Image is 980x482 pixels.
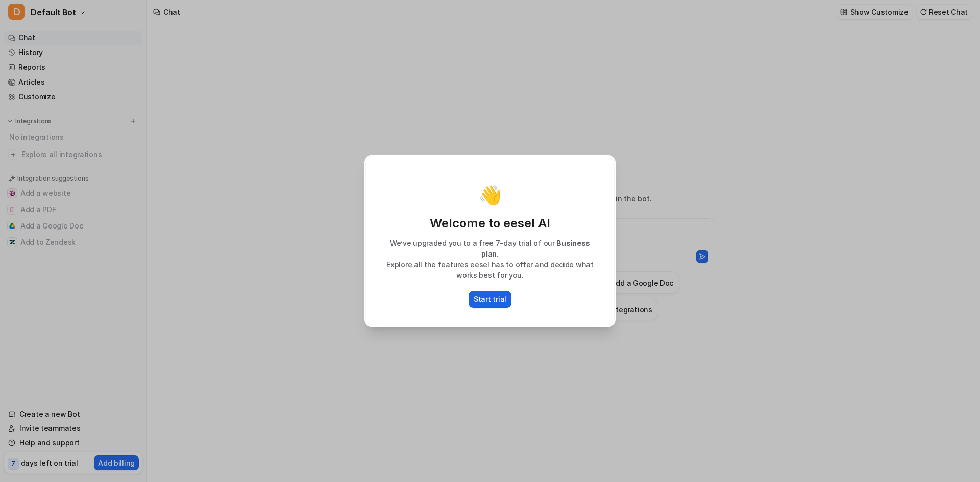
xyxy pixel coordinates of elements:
p: We’ve upgraded you to a free 7-day trial of our [376,238,604,259]
p: Welcome to eesel AI [376,215,604,232]
p: Explore all the features eesel has to offer and decide what works best for you. [376,259,604,281]
p: Start trial [474,294,506,305]
p: 👋 [479,185,502,205]
button: Start trial [469,291,511,308]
